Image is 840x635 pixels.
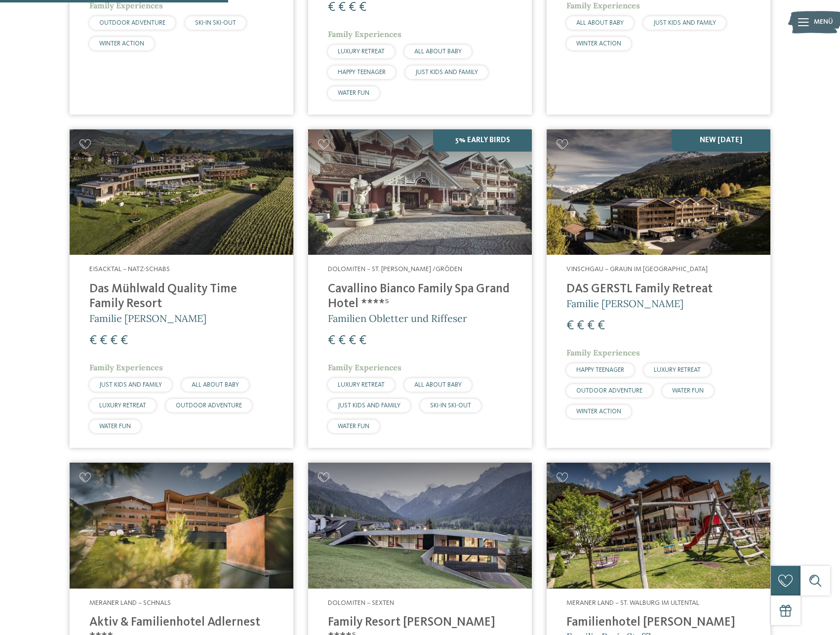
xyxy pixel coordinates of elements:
[576,20,624,26] span: ALL ABOUT BABY
[308,129,532,448] a: Familienhotels gesucht? Hier findet ihr die besten! 5% Early Birds Dolomiten – St. [PERSON_NAME] ...
[547,463,770,589] img: Familienhotels gesucht? Hier findet ihr die besten!
[328,334,335,347] span: €
[577,319,584,332] span: €
[120,334,128,347] span: €
[576,40,621,47] span: WINTER ACTION
[100,334,107,347] span: €
[338,382,385,388] span: LUXURY RETREAT
[566,615,751,630] h4: Familienhotel [PERSON_NAME]
[99,20,165,26] span: OUTDOOR ADVENTURE
[328,312,467,324] span: Familien Obletter und Riffeser
[587,319,595,332] span: €
[430,402,471,409] span: SKI-IN SKI-OUT
[338,1,346,14] span: €
[359,1,366,14] span: €
[176,402,242,409] span: OUTDOOR ADVENTURE
[653,20,716,26] span: JUST KIDS AND FAMILY
[349,1,356,14] span: €
[415,69,478,76] span: JUST KIDS AND FAMILY
[547,129,770,448] a: Familienhotels gesucht? Hier findet ihr die besten! NEW [DATE] Vinschgau – Graun im [GEOGRAPHIC_D...
[338,90,369,96] span: WATER FUN
[566,348,640,357] span: Family Experiences
[192,382,239,388] span: ALL ABOUT BABY
[328,282,512,312] h4: Cavallino Bianco Family Spa Grand Hotel ****ˢ
[576,408,621,415] span: WINTER ACTION
[328,29,401,39] span: Family Experiences
[576,388,642,394] span: OUTDOOR ADVENTURE
[547,129,770,255] img: Familienhotels gesucht? Hier findet ihr die besten!
[349,334,356,347] span: €
[338,48,385,55] span: LUXURY RETREAT
[308,463,532,589] img: Family Resort Rainer ****ˢ
[566,282,751,297] h4: DAS GERSTL Family Retreat
[89,362,163,372] span: Family Experiences
[110,334,118,347] span: €
[99,423,131,430] span: WATER FUN
[414,48,462,55] span: ALL ABOUT BABY
[566,319,574,332] span: €
[654,367,701,373] span: LUXURY RETREAT
[566,266,708,273] span: Vinschgau – Graun im [GEOGRAPHIC_DATA]
[70,129,293,448] a: Familienhotels gesucht? Hier findet ihr die besten! Eisacktal – Natz-Schabs Das Mühlwald Quality ...
[566,297,683,310] span: Familie [PERSON_NAME]
[566,599,699,606] span: Meraner Land – St. Walburg im Ultental
[89,312,206,324] span: Familie [PERSON_NAME]
[99,382,162,388] span: JUST KIDS AND FAMILY
[338,402,400,409] span: JUST KIDS AND FAMILY
[308,129,532,255] img: Family Spa Grand Hotel Cavallino Bianco ****ˢ
[99,40,144,47] span: WINTER ACTION
[598,319,605,332] span: €
[672,388,704,394] span: WATER FUN
[328,362,401,372] span: Family Experiences
[195,20,236,26] span: SKI-IN SKI-OUT
[414,382,462,388] span: ALL ABOUT BABY
[89,599,171,606] span: Meraner Land – Schnals
[328,266,462,273] span: Dolomiten – St. [PERSON_NAME] /Gröden
[89,334,97,347] span: €
[328,599,394,606] span: Dolomiten – Sexten
[359,334,366,347] span: €
[338,334,346,347] span: €
[70,463,293,589] img: Aktiv & Familienhotel Adlernest ****
[338,69,386,76] span: HAPPY TEENAGER
[89,0,163,10] span: Family Experiences
[338,423,369,430] span: WATER FUN
[566,0,640,10] span: Family Experiences
[89,282,274,312] h4: Das Mühlwald Quality Time Family Resort
[89,266,170,273] span: Eisacktal – Natz-Schabs
[576,367,624,373] span: HAPPY TEENAGER
[328,1,335,14] span: €
[99,402,146,409] span: LUXURY RETREAT
[70,129,293,255] img: Familienhotels gesucht? Hier findet ihr die besten!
